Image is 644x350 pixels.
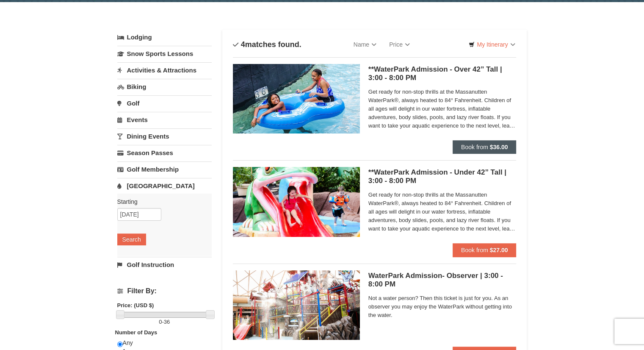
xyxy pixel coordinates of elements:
[117,287,212,295] h4: Filter By:
[115,329,158,336] strong: Number of Days
[453,243,517,257] button: Book from $27.00
[453,140,517,154] button: Book from $36.00
[368,65,517,82] h5: **WaterPark Admission - Over 42” Tall | 3:00 - 8:00 PM
[233,64,360,133] img: 6619917-1058-293f39d8.jpg
[463,38,520,51] a: My Itinerary
[117,233,146,245] button: Search
[490,144,508,150] strong: $36.00
[117,112,212,128] a: Events
[241,40,245,49] span: 4
[383,36,416,53] a: Price
[368,272,517,289] h5: WaterPark Admission- Observer | 3:00 - 8:00 PM
[117,145,212,161] a: Season Passes
[233,167,360,236] img: 6619917-1062-d161e022.jpg
[461,247,488,253] span: Book from
[117,257,212,272] a: Golf Instruction
[117,30,212,45] a: Lodging
[368,191,517,233] span: Get ready for non-stop thrills at the Massanutten WaterPark®, always heated to 84° Fahrenheit. Ch...
[117,95,212,111] a: Golf
[368,168,517,185] h5: **WaterPark Admission - Under 42” Tall | 3:00 - 8:00 PM
[117,318,212,326] label: -
[117,302,154,308] strong: Price: (USD $)
[233,40,301,49] h4: matches found.
[368,294,517,319] span: Not a water person? Then this ticket is just for you. As an observer you may enjoy the WaterPark ...
[490,247,508,253] strong: $27.00
[117,62,212,78] a: Activities & Attractions
[117,128,212,144] a: Dining Events
[368,88,517,130] span: Get ready for non-stop thrills at the Massanutten WaterPark®, always heated to 84° Fahrenheit. Ch...
[347,36,383,53] a: Name
[164,319,170,325] span: 36
[159,319,162,325] span: 0
[117,46,212,61] a: Snow Sports Lessons
[233,270,360,340] img: 6619917-1066-60f46fa6.jpg
[117,161,212,177] a: Golf Membership
[117,197,205,206] label: Starting
[117,178,212,194] a: [GEOGRAPHIC_DATA]
[461,144,488,150] span: Book from
[117,79,212,94] a: Biking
